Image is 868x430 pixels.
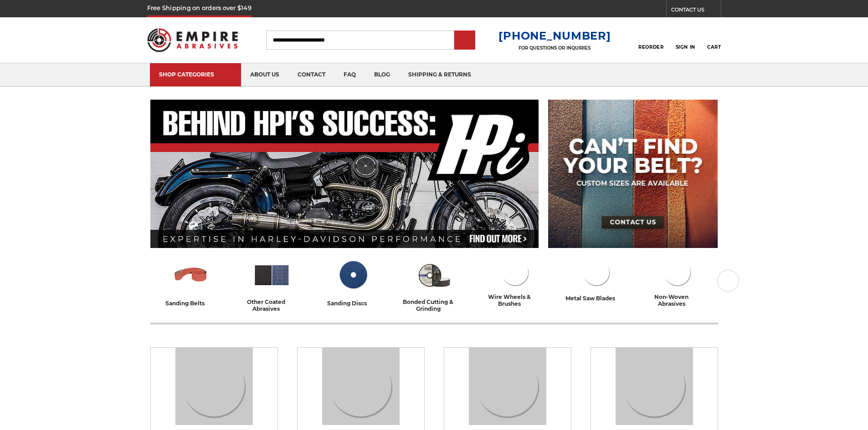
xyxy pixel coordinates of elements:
[154,256,228,308] a: sanding belts
[707,44,721,50] span: Cart
[415,256,453,294] img: Bonded Cutting & Grinding
[316,256,390,308] a: sanding discs
[478,256,552,307] a: wire wheels & brushes
[159,71,232,78] div: SHOP CATEGORIES
[717,270,739,292] button: Next
[560,256,633,303] a: metal saw blades
[498,29,611,42] a: [PHONE_NUMBER]
[499,256,532,289] img: Wire Wheels & Brushes
[253,256,291,294] img: Other Coated Abrasives
[707,30,721,50] a: Cart
[478,293,552,307] div: wire wheels & brushes
[147,22,238,58] img: Empire Abrasives
[172,256,210,294] img: Sanding Belts
[676,44,695,50] span: Sign In
[641,256,714,307] a: non-woven abrasives
[548,100,718,248] img: promo banner for custom belts.
[671,5,721,17] a: CONTACT US
[565,293,627,303] div: metal saw blades
[397,256,471,312] a: bonded cutting & grinding
[661,256,694,289] img: Non-woven Abrasives
[241,63,288,86] a: about us
[334,63,365,86] a: faq
[616,348,693,425] img: Bonded Cutting & Grinding
[456,31,474,50] input: Submit
[498,45,611,51] p: FOR QUESTIONS OR INQUIRIES
[334,256,372,294] img: Sanding Discs
[288,63,334,86] a: contact
[638,30,663,50] a: Reorder
[175,348,253,425] img: Sanding Belts
[327,298,379,308] div: sanding discs
[235,256,309,312] a: other coated abrasives
[580,256,613,289] img: Metal Saw Blades
[150,100,539,248] img: Banner for an interview featuring Horsepower Inc who makes Harley performance upgrades featured o...
[397,298,471,312] div: bonded cutting & grinding
[469,348,546,425] img: Sanding Discs
[399,63,480,86] a: shipping & returns
[165,298,216,308] div: sanding belts
[235,298,309,312] div: other coated abrasives
[322,348,400,425] img: Other Coated Abrasives
[365,63,399,86] a: blog
[641,293,714,307] div: non-woven abrasives
[638,44,663,50] span: Reorder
